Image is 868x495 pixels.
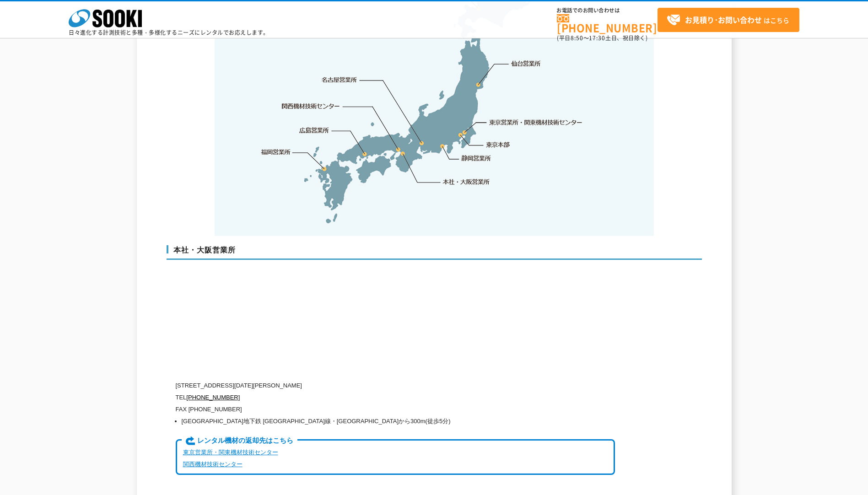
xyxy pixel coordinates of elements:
[511,59,541,68] a: 仙台営業所
[685,14,762,25] strong: お見積り･お問い合わせ
[557,14,658,33] a: [PHONE_NUMBER]
[486,140,510,150] a: 東京本部
[183,461,243,468] a: 関西機材技術センター
[183,449,278,456] a: 東京営業所・関東機材技術センター
[667,13,789,27] span: はこちら
[658,8,799,32] a: お見積り･お問い合わせはこちら
[176,404,615,415] p: FAX [PHONE_NUMBER]
[282,102,340,111] a: 関西機材技術センター
[557,8,658,13] span: お電話でのお問い合わせは
[182,415,615,427] li: [GEOGRAPHIC_DATA]地下鉄 [GEOGRAPHIC_DATA]線・[GEOGRAPHIC_DATA]から300m(徒歩5分)
[182,436,297,446] span: レンタル機材の返却先はこちら
[571,34,583,42] span: 8:50
[300,125,329,135] a: 広島営業所
[557,34,647,42] span: (平日 ～ 土日、祝日除く)
[176,380,615,392] p: [STREET_ADDRESS][DATE][PERSON_NAME]
[461,154,491,163] a: 静岡営業所
[322,75,357,85] a: 名古屋営業所
[69,30,269,35] p: 日々進化する計測技術と多種・多様化するニーズにレンタルでお応えします。
[490,118,583,127] a: 東京営業所・関東機材技術センター
[176,392,615,404] p: TEL
[442,177,490,186] a: 本社・大阪営業所
[186,394,240,401] a: [PHONE_NUMBER]
[261,147,291,156] a: 福岡営業所
[167,245,702,260] h3: 本社・大阪営業所
[589,34,605,42] span: 17:30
